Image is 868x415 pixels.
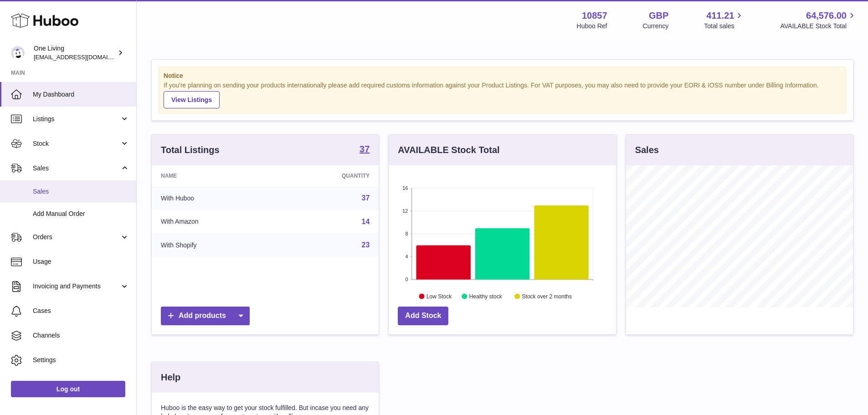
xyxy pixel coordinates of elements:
[33,139,120,148] span: Stock
[161,307,250,325] a: Add products
[403,185,408,191] text: 16
[33,210,129,218] span: Add Manual Order
[34,44,116,61] div: One Living
[362,218,370,225] a: 14
[398,144,499,156] h3: AVAILABLE Stock Total
[643,22,669,31] div: Currency
[780,10,857,31] a: 64,576.00 AVAILABLE Stock Total
[398,307,448,325] a: Add Stock
[164,91,220,108] a: View Listings
[33,164,120,173] span: Sales
[33,187,129,196] span: Sales
[706,10,734,22] span: 411.21
[406,254,408,259] text: 4
[161,144,220,156] h3: Total Listings
[33,356,129,364] span: Settings
[33,115,120,123] span: Listings
[164,81,841,108] div: If you're planning on sending your products internationally please add required customs informati...
[34,53,134,61] span: [EMAIL_ADDRESS][DOMAIN_NAME]
[360,144,370,155] a: 37
[406,231,408,236] text: 8
[649,10,668,22] strong: GBP
[33,282,120,291] span: Invoicing and Payments
[11,46,25,60] img: internalAdmin-10857@internal.huboo.com
[780,22,857,31] span: AVAILABLE Stock Total
[33,307,129,315] span: Cases
[362,241,370,249] a: 23
[152,210,276,234] td: With Amazon
[704,22,745,31] span: Total sales
[469,293,503,299] text: Healthy stock
[164,72,841,80] strong: Notice
[806,10,847,22] span: 64,576.00
[582,10,607,22] strong: 10857
[577,22,607,31] div: Huboo Ref
[704,10,745,31] a: 411.21 Total sales
[33,257,129,266] span: Usage
[152,186,276,210] td: With Huboo
[522,293,572,299] text: Stock over 2 months
[276,165,379,186] th: Quantity
[152,233,276,257] td: With Shopify
[11,381,125,397] a: Log out
[635,144,659,156] h3: Sales
[152,165,276,186] th: Name
[403,208,408,214] text: 12
[362,194,370,202] a: 37
[33,331,129,340] span: Channels
[33,90,129,99] span: My Dashboard
[161,371,180,384] h3: Help
[360,144,370,154] strong: 37
[426,293,452,299] text: Low Stock
[33,233,120,241] span: Orders
[406,277,408,282] text: 0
